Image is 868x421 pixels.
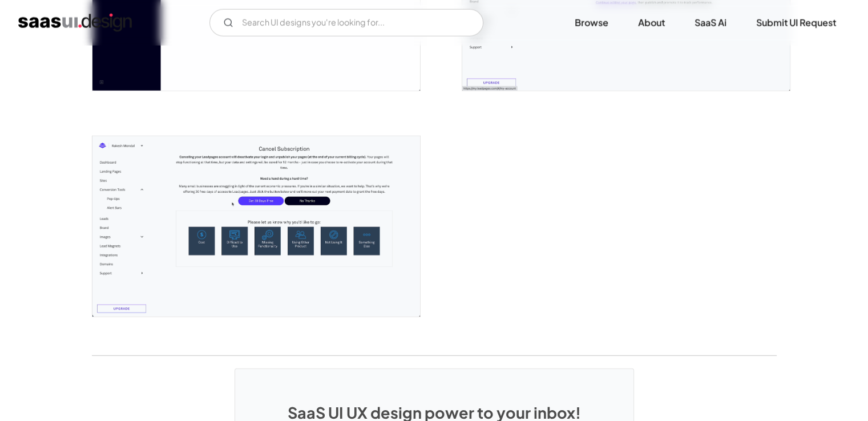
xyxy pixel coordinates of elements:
[92,136,420,317] img: 642183c4771007867f8bd83c_Leadpage%20-%20cancel%20subscriotions%20.png
[681,10,740,35] a: SaaS Ai
[624,10,679,35] a: About
[209,9,483,37] input: Search UI designs you're looking for...
[209,9,483,37] form: Email Form
[92,136,420,317] a: open lightbox
[561,10,622,35] a: Browse
[742,10,850,35] a: Submit UI Request
[18,14,132,32] a: home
